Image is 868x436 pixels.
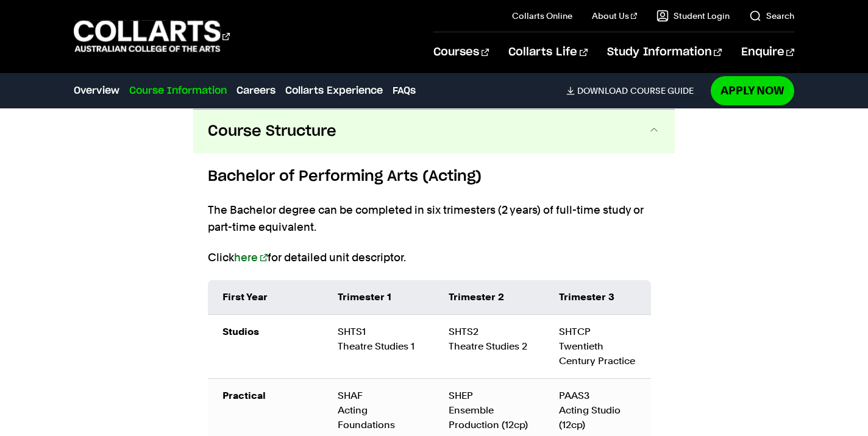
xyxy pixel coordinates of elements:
a: Collarts Life [508,32,587,72]
td: SHTS1 Theatre Studies 1 [323,314,434,378]
a: Courses [433,32,489,72]
td: First Year [208,280,323,315]
strong: Studios [222,326,259,337]
p: Click for detailed unit descriptor. [208,249,660,266]
div: SHAF Acting Foundations [338,389,419,432]
a: DownloadCourse Guide [566,85,703,96]
span: Course Structure [208,122,336,141]
button: Course Structure [193,110,675,153]
td: SHTS2 Theatre Studies 2 [434,314,545,378]
td: SHTCP Twentieth Century Practice [544,314,651,378]
a: FAQs [393,83,416,98]
a: here [234,251,268,264]
a: Apply Now [711,76,794,105]
td: Trimester 1 [323,280,434,315]
a: Overview [74,83,119,98]
a: Enquire [741,32,794,72]
a: Collarts Experience [285,83,383,98]
a: Search [749,10,794,22]
strong: Practical [222,390,266,401]
a: Careers [237,83,276,98]
div: Go to homepage [74,19,230,54]
p: The Bachelor degree can be completed in six trimesters (2 years) of full-time study or part-time ... [208,202,660,236]
div: PAAS3 Acting Studio (12cp) [559,389,636,432]
a: Collarts Online [512,10,572,22]
span: Download [577,85,628,96]
a: Study Information [607,32,722,72]
a: About Us [592,10,637,22]
a: Student Login [656,10,730,22]
div: SHEP Ensemble Production (12cp) [449,389,530,432]
td: Trimester 3 [544,280,651,315]
td: Trimester 2 [434,280,545,315]
h6: Bachelor of Performing Arts (Acting) [208,166,660,188]
a: Course Information [129,83,227,98]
